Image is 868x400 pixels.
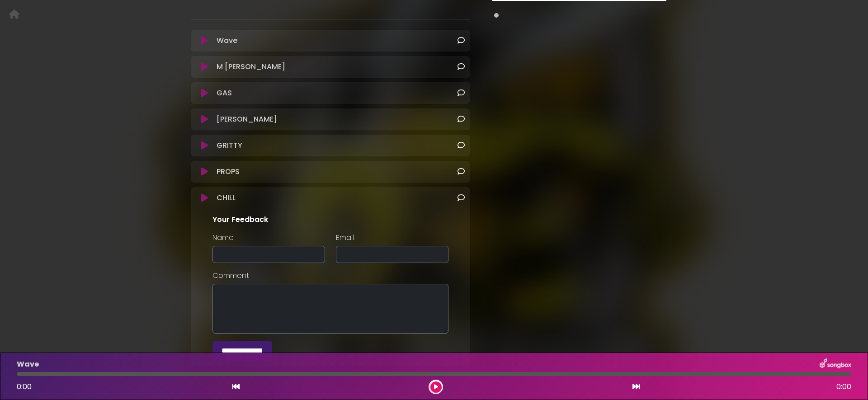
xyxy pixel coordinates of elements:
[212,214,448,225] p: Your Feedback
[212,271,249,280] label: Comment
[217,61,285,72] p: M [PERSON_NAME]
[820,358,851,370] img: songbox-logo-white.png
[17,359,39,370] p: Wave
[217,166,240,177] p: PROPS
[836,381,851,392] span: 0:00
[217,114,277,125] p: [PERSON_NAME]
[217,88,232,99] p: GAS
[212,233,234,242] label: Name
[17,381,32,392] span: 0:00
[217,140,242,151] p: GRITTY
[336,233,354,242] label: Email
[217,35,237,46] p: Wave
[217,193,236,203] p: CHILL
